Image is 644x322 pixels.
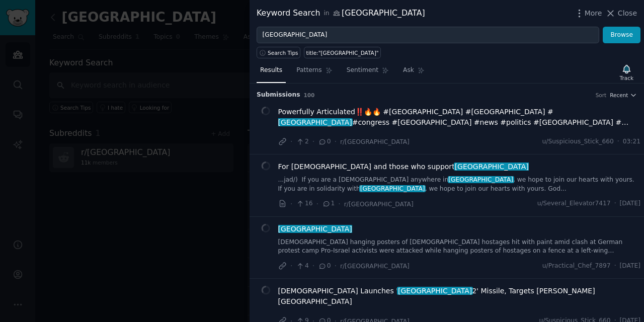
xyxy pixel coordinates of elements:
div: title:"[GEOGRAPHIC_DATA]" [306,49,379,56]
a: Powerfully Articulated‼️🔥🔥 #[GEOGRAPHIC_DATA] #[GEOGRAPHIC_DATA] #[GEOGRAPHIC_DATA]#congress #[GE... [278,107,641,128]
span: Powerfully Articulated‼️🔥🔥 #[GEOGRAPHIC_DATA] #[GEOGRAPHIC_DATA] # #congress #[GEOGRAPHIC_DATA] #... [278,107,641,128]
span: [GEOGRAPHIC_DATA] [277,225,353,233]
span: [DATE] [620,262,640,271]
span: For [DEMOGRAPHIC_DATA] and those who support [278,162,529,172]
span: u/Suspicious_Stick_660 [542,137,614,146]
span: · [614,199,616,208]
span: Submission s [257,91,300,100]
span: r/[GEOGRAPHIC_DATA] [340,138,410,145]
span: · [312,261,314,271]
span: 100 [304,92,315,98]
span: 03:21 [623,137,640,146]
span: Search Tips [268,49,298,56]
span: · [338,199,340,209]
span: [GEOGRAPHIC_DATA] [454,163,530,171]
span: · [614,262,616,271]
span: [DEMOGRAPHIC_DATA] Launches ' 2' Missile, Targets [PERSON_NAME][GEOGRAPHIC_DATA] [278,286,641,307]
a: [GEOGRAPHIC_DATA] [278,224,352,234]
span: u/Several_Elevator7417 [537,199,611,208]
div: Keyword Search [GEOGRAPHIC_DATA] [257,7,425,20]
span: 16 [296,199,312,208]
span: 0 [318,262,331,271]
a: Ask [399,62,428,83]
span: Sentiment [347,66,378,75]
span: Close [618,8,637,19]
button: Recent [610,92,637,99]
button: Browse [603,27,640,44]
span: Patterns [296,66,321,75]
a: [DEMOGRAPHIC_DATA] hanging posters of [DEMOGRAPHIC_DATA] hostages hit with paint amid clash at Ge... [278,238,641,256]
span: · [335,261,337,271]
span: · [617,137,619,146]
span: u/Practical_Chef_7897 [542,262,611,271]
div: Track [620,74,633,82]
span: [GEOGRAPHIC_DATA] [359,185,426,192]
span: [GEOGRAPHIC_DATA] [397,287,473,295]
a: ...jad/) If you are a [DEMOGRAPHIC_DATA] anywhere in[GEOGRAPHIC_DATA], we hope to join our hearts... [278,176,641,193]
span: · [290,199,292,209]
span: · [312,136,314,147]
span: [DATE] [620,199,640,208]
span: [GEOGRAPHIC_DATA] [277,118,353,126]
a: [DEMOGRAPHIC_DATA] Launches '[GEOGRAPHIC_DATA]2' Missile, Targets [PERSON_NAME][GEOGRAPHIC_DATA] [278,286,641,307]
input: Try a keyword related to your business [257,27,599,44]
span: 2 [296,137,308,146]
span: in [324,9,329,18]
span: r/[GEOGRAPHIC_DATA] [344,201,414,208]
a: For [DEMOGRAPHIC_DATA] and those who support[GEOGRAPHIC_DATA] [278,162,529,172]
button: More [574,8,602,19]
button: Search Tips [257,47,300,58]
div: Sort [596,92,607,99]
button: Close [605,8,637,19]
span: Ask [403,66,414,75]
span: Recent [610,92,628,99]
span: 1 [322,199,335,208]
a: Patterns [293,62,336,83]
span: 4 [296,262,308,271]
span: r/[GEOGRAPHIC_DATA] [340,263,410,270]
span: 0 [318,137,331,146]
a: title:"[GEOGRAPHIC_DATA]" [304,47,381,58]
a: Results [257,62,286,83]
span: · [316,199,318,209]
span: [GEOGRAPHIC_DATA] [448,176,514,183]
a: Sentiment [343,62,392,83]
button: Track [616,62,637,83]
span: More [585,8,602,19]
span: · [290,136,292,147]
span: · [290,261,292,271]
span: · [335,136,337,147]
span: Results [260,66,282,75]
